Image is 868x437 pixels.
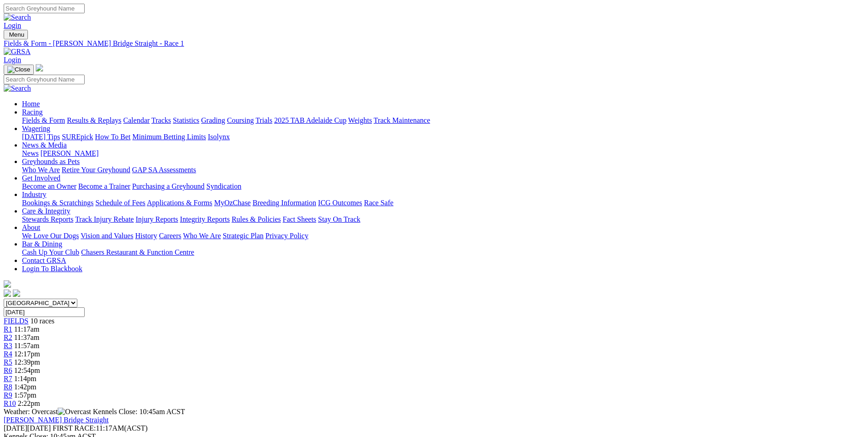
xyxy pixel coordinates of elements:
[22,158,80,165] a: Greyhounds as Pets
[14,383,37,391] span: 1:42pm
[22,125,50,132] a: Wagering
[14,325,39,333] span: 11:17am
[53,424,148,432] span: 11:17AM(ACST)
[22,174,60,182] a: Get Involved
[274,116,346,124] a: 2025 TAB Adelaide Cup
[206,182,241,190] a: Syndication
[22,232,864,240] div: About
[147,199,212,207] a: Applications & Forms
[4,375,12,382] a: R7
[14,391,37,399] span: 1:57pm
[75,215,134,223] a: Track Injury Rebate
[53,424,96,432] span: FIRST RACE:
[223,232,264,240] a: Strategic Plan
[4,358,12,366] a: R5
[4,4,85,13] input: Search
[4,325,12,333] a: R1
[123,116,150,124] a: Calendar
[58,408,91,416] img: Overcast
[22,182,76,190] a: Become an Owner
[4,342,12,350] a: R3
[132,182,205,190] a: Purchasing a Greyhound
[22,166,60,174] a: Who We Are
[22,207,70,215] a: Care & Integrity
[180,215,230,223] a: Integrity Reports
[14,375,37,382] span: 1:14pm
[4,383,12,391] a: R8
[135,232,157,240] a: History
[318,215,360,223] a: Stay On Track
[22,191,46,198] a: Industry
[22,149,38,157] a: News
[4,333,12,341] a: R2
[22,182,864,191] div: Get Involved
[95,199,145,207] a: Schedule of Fees
[4,424,51,432] span: [DATE]
[95,133,131,141] a: How To Bet
[22,248,864,257] div: Bar & Dining
[255,116,272,124] a: Trials
[67,116,121,124] a: Results & Replays
[78,182,130,190] a: Become a Trainer
[4,350,12,358] a: R4
[4,65,34,75] button: Toggle navigation
[40,149,98,157] a: [PERSON_NAME]
[4,48,31,56] img: GRSA
[22,100,40,108] a: Home
[30,317,54,325] span: 10 races
[4,39,864,48] a: Fields & Form - [PERSON_NAME] Bridge Straight - Race 1
[81,248,194,256] a: Chasers Restaurant & Function Centre
[4,13,31,22] img: Search
[22,133,864,141] div: Wagering
[22,116,65,124] a: Fields & Form
[22,141,67,149] a: News & Media
[18,399,40,407] span: 2:22pm
[22,116,864,125] div: Racing
[4,408,93,415] span: Weather: Overcast
[14,342,39,350] span: 11:57am
[232,215,281,223] a: Rules & Policies
[151,116,171,124] a: Tracks
[374,116,430,124] a: Track Maintenance
[135,215,178,223] a: Injury Reports
[22,265,82,273] a: Login To Blackbook
[22,199,864,207] div: Industry
[93,408,185,415] span: Kennels Close: 10:45am ACST
[4,280,11,288] img: logo-grsa-white.png
[283,215,316,223] a: Fact Sheets
[4,75,85,84] input: Search
[22,149,864,158] div: News & Media
[173,116,199,124] a: Statistics
[22,133,60,141] a: [DATE] Tips
[183,232,221,240] a: Who We Are
[4,366,12,374] a: R6
[201,116,225,124] a: Grading
[22,232,79,240] a: We Love Our Dogs
[4,391,12,399] a: R9
[22,248,79,256] a: Cash Up Your Club
[4,416,108,424] a: [PERSON_NAME] Bridge Straight
[4,317,28,325] a: FIELDS
[132,133,206,141] a: Minimum Betting Limits
[22,166,864,174] div: Greyhounds as Pets
[22,215,864,224] div: Care & Integrity
[22,215,73,223] a: Stewards Reports
[13,290,20,297] img: twitter.svg
[159,232,181,240] a: Careers
[265,232,308,240] a: Privacy Policy
[9,31,24,38] span: Menu
[14,366,40,374] span: 12:54pm
[4,290,11,297] img: facebook.svg
[4,399,16,407] a: R10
